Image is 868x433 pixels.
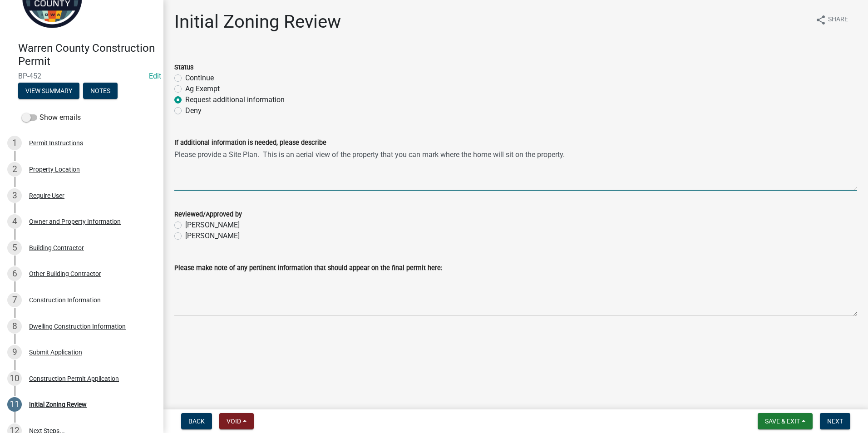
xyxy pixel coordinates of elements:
span: Back [188,418,205,425]
label: Please make note of any pertinent information that should appear on the final permit here: [174,265,442,271]
div: Permit Instructions [29,140,83,146]
button: Save & Exit [758,413,813,429]
label: Show emails [22,112,81,123]
button: shareShare [808,11,855,29]
div: 10 [7,371,22,386]
div: Owner and Property Information [29,218,121,225]
button: Notes [83,83,118,99]
div: Building Contractor [29,245,84,251]
button: Next [820,413,850,429]
h1: Initial Zoning Review [174,11,341,33]
span: Save & Exit [765,418,800,425]
span: Next [827,418,843,425]
div: Dwelling Construction Information [29,323,126,330]
div: 6 [7,266,22,281]
wm-modal-confirm: Edit Application Number [149,72,161,80]
div: 11 [7,397,22,412]
div: 9 [7,345,22,359]
div: 4 [7,214,22,229]
label: Request additional information [185,94,285,105]
label: [PERSON_NAME] [185,220,240,231]
button: View Summary [18,83,79,99]
div: 7 [7,293,22,307]
a: Edit [149,72,161,80]
div: Require User [29,192,64,199]
div: 8 [7,319,22,334]
button: Back [181,413,212,429]
label: Reviewed/Approved by [174,212,242,218]
label: Continue [185,73,214,84]
div: Property Location [29,166,80,172]
div: 1 [7,136,22,150]
div: Construction Information [29,297,101,303]
div: 5 [7,241,22,255]
label: Deny [185,105,202,116]
div: Other Building Contractor [29,271,101,277]
label: [PERSON_NAME] [185,231,240,241]
wm-modal-confirm: Notes [83,88,118,95]
span: BP-452 [18,72,145,80]
div: Submit Application [29,349,82,355]
label: Ag Exempt [185,84,220,94]
div: 2 [7,162,22,177]
div: Initial Zoning Review [29,401,87,408]
i: share [815,15,826,25]
div: 3 [7,188,22,203]
wm-modal-confirm: Summary [18,88,79,95]
span: Share [828,15,848,25]
label: Status [174,64,193,71]
button: Void [219,413,254,429]
h4: Warren County Construction Permit [18,42,156,68]
label: If additional information is needed, please describe [174,140,326,146]
span: Void [227,418,241,425]
div: Construction Permit Application [29,375,119,382]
